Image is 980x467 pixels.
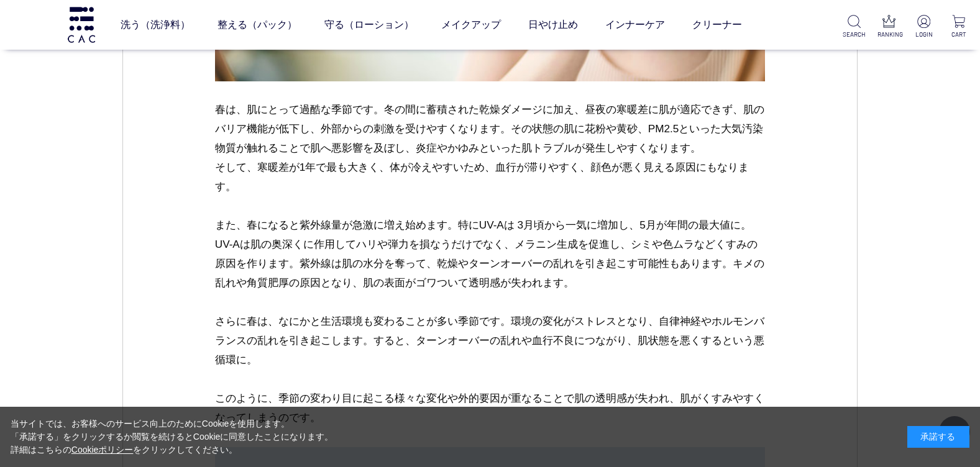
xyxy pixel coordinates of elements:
[441,7,501,42] a: メイクアップ
[948,15,970,39] a: CART
[324,7,414,42] a: 守る（ローション）
[877,15,900,39] a: RANKING
[121,7,190,42] a: 洗う（洗浄料）
[71,445,134,455] a: Cookieポリシー
[877,30,900,39] p: RANKING
[605,7,665,42] a: インナーケア
[692,7,742,42] a: クリーナー
[907,426,969,448] div: 承諾する
[913,15,935,39] a: LOGIN
[843,30,865,39] p: SEARCH
[66,7,97,42] img: logo
[11,417,334,456] div: 当サイトでは、お客様へのサービス向上のためにCookieを使用します。 「承諾する」をクリックするか閲覧を続けるとCookieに同意したことになります。 詳細はこちらの をクリックしてください。
[528,7,578,42] a: 日やけ止め
[948,30,970,39] p: CART
[218,7,297,42] a: 整える（パック）
[913,30,935,39] p: LOGIN
[215,100,766,447] p: 春は、肌にとって過酷な季節です。冬の間に蓄積された乾燥ダメージに加え、昼夜の寒暖差に肌が適応できず、肌のバリア機能が低下し、外部からの刺激を受けやすくなります。その状態の肌に花粉や黄砂、PM2....
[843,15,865,39] a: SEARCH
